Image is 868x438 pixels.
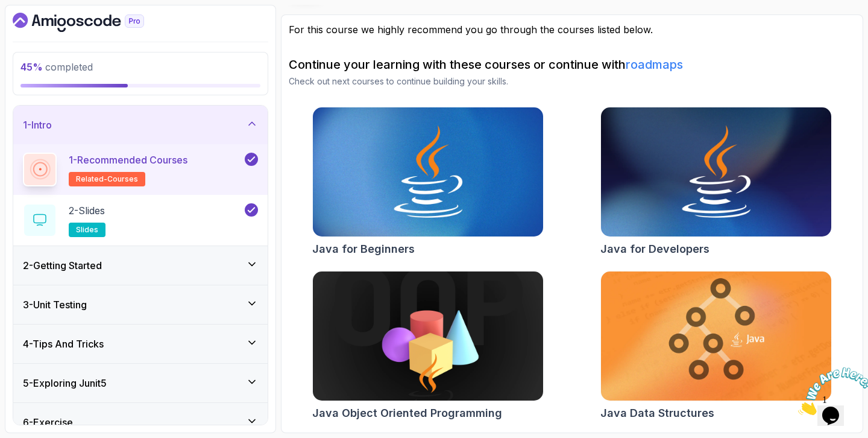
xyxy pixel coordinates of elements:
[312,107,544,258] a: Java for Beginners cardJava for Beginners
[289,75,855,87] p: Check out next courses to continue building your skills.
[13,246,268,285] button: 2-Getting Started
[600,241,709,258] h2: Java for Developers
[600,107,832,258] a: Java for Developers cardJava for Developers
[5,5,10,15] span: 1
[13,106,268,144] button: 1-Intro
[69,153,187,167] p: 1 - Recommended Courses
[23,376,107,390] h3: 5 - Exploring Junit5
[600,271,832,422] a: Java Data Structures cardJava Data Structures
[76,225,98,235] span: slides
[23,297,87,312] h3: 3 - Unit Testing
[23,258,102,273] h3: 2 - Getting Started
[23,337,104,351] h3: 4 - Tips And Tricks
[20,61,43,73] span: 45 %
[69,203,105,218] p: 2 - Slides
[20,61,93,73] span: completed
[312,271,544,422] a: Java Object Oriented Programming cardJava Object Oriented Programming
[23,203,258,237] button: 2-Slidesslides
[626,57,683,72] a: roadmaps
[23,153,258,186] button: 1-Recommended Coursesrelated-courses
[23,118,52,132] h3: 1 - Intro
[13,325,268,363] button: 4-Tips And Tricks
[5,5,80,52] img: Chat attention grabber
[13,364,268,402] button: 5-Exploring Junit5
[13,13,172,32] a: Dashboard
[601,107,831,236] img: Java for Developers card
[289,22,855,37] p: For this course we highly recommend you go through the courses listed below.
[13,285,268,324] button: 3-Unit Testing
[76,174,138,184] span: related-courses
[313,271,543,401] img: Java Object Oriented Programming card
[601,271,831,401] img: Java Data Structures card
[312,405,502,422] h2: Java Object Oriented Programming
[23,415,73,430] h3: 6 - Exercise
[289,56,855,73] h2: Continue your learning with these courses or continue with
[313,107,543,236] img: Java for Beginners card
[793,363,868,420] iframe: chat widget
[600,405,714,422] h2: Java Data Structures
[312,241,415,258] h2: Java for Beginners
